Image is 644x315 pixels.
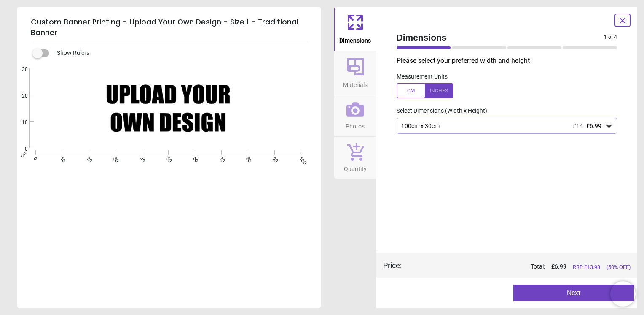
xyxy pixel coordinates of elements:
[191,155,196,161] span: 60
[271,155,276,161] span: 90
[383,260,402,271] div: Price :
[12,92,28,100] span: 20
[297,155,303,161] span: 100
[334,95,376,136] button: Photos
[138,155,143,161] span: 40
[58,155,64,161] span: 10
[344,161,367,174] span: Quantity
[513,285,634,301] button: Next
[31,14,307,41] h5: Custom Banner Printing - Upload Your Own Design - Size 1 - Traditional Banner
[111,155,117,161] span: 30
[584,264,600,270] span: £ 13.98
[414,263,631,271] div: Total:
[334,51,376,95] button: Materials
[606,263,631,271] span: (50% OFF)
[604,34,617,41] span: 1 of 4
[12,146,28,153] span: 0
[12,119,28,126] span: 10
[573,122,583,129] span: £14
[551,263,566,271] span: £
[32,155,37,161] span: 0
[397,31,604,43] span: Dimensions
[85,155,90,161] span: 20
[244,155,250,161] span: 80
[400,122,605,130] div: 100cm x 30cm
[217,155,223,161] span: 70
[555,263,566,270] span: 6.99
[390,107,487,115] label: Select Dimensions (Width x Height)
[38,48,321,58] div: Show Rulers
[339,33,371,45] span: Dimensions
[334,137,376,179] button: Quantity
[20,151,27,158] span: cm
[343,77,368,90] span: Materials
[397,56,624,65] p: Please select your preferred width and height
[346,118,365,131] span: Photos
[586,122,601,129] span: £6.99
[610,281,636,307] iframe: Brevo live chat
[397,73,448,81] label: Measurement Units
[334,7,376,51] button: Dimensions
[12,66,28,73] span: 30
[164,155,170,161] span: 50
[573,263,600,271] span: RRP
